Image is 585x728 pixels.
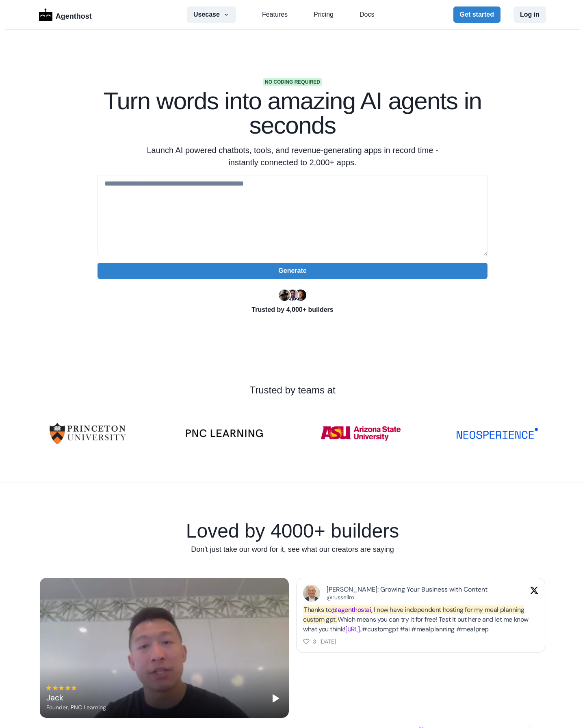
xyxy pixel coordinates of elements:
[97,305,487,315] p: Trusted by 4,000+ builders
[39,9,52,21] img: Logo
[295,289,306,301] img: Kent Dodds
[97,263,487,279] button: Generate
[453,6,500,23] button: Get started
[39,521,546,541] h1: Loved by 4000+ builders
[39,8,92,22] a: LogoAgenthost
[513,6,546,23] button: Log in
[56,8,92,22] p: Agenthost
[262,10,288,19] a: Features
[136,144,448,168] p: Launch AI powered chatbots, tools, and revenue-generating apps in record time - instantly connect...
[360,10,374,19] a: Docs
[314,10,334,19] a: Pricing
[97,89,487,138] h1: Turn words into amazing AI agents in seconds
[457,428,538,439] img: NSP_Logo_Blue.svg
[184,429,265,438] img: PNC-LEARNING-Logo-v2.1.webp
[263,78,322,86] span: No coding required
[187,6,236,23] button: Usecase
[39,544,546,555] p: Don't just take our word for it, see what our creators are saying
[320,410,401,456] img: ASU-Logo.png
[47,410,128,456] img: University-of-Princeton-Logo.png
[287,289,298,301] img: Segun Adebayo
[279,289,290,301] img: Ryan Florence
[26,383,559,397] p: Trusted by teams at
